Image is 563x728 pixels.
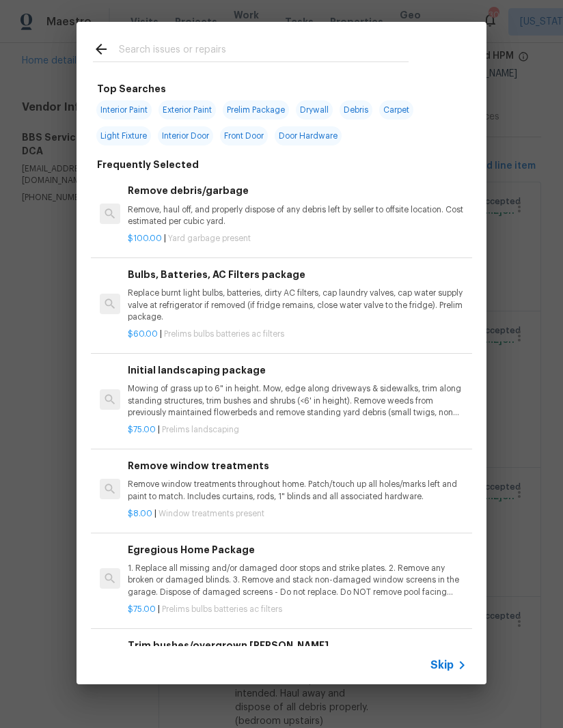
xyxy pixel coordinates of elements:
p: 1. Replace all missing and/or damaged door stops and strike plates. 2. Remove any broken or damag... [128,563,467,598]
h6: Remove debris/garbage [128,183,467,198]
h6: Frequently Selected [97,157,199,172]
p: Mowing of grass up to 6" in height. Mow, edge along driveways & sidewalks, trim along standing st... [128,383,467,418]
span: $100.00 [128,234,162,242]
span: Light Fixture [96,126,151,145]
span: Carpet [379,100,413,120]
span: $75.00 [128,605,156,613]
p: | [128,328,467,340]
p: Replace burnt light bulbs, batteries, dirty AC filters, cap laundry valves, cap water supply valv... [128,288,467,322]
span: Door Hardware [275,126,342,145]
span: Prelims bulbs batteries ac filters [162,605,282,613]
span: $60.00 [128,330,158,338]
span: Interior Paint [96,100,152,120]
h6: Initial landscaping package [128,363,467,378]
span: Exterior Paint [159,100,216,120]
input: Search issues or repairs [119,41,409,61]
span: Skip [430,658,454,672]
h6: Trim bushes/overgrown [PERSON_NAME] [128,638,467,653]
h6: Top Searches [97,81,166,96]
p: | [128,233,467,244]
h6: Bulbs, Batteries, AC Filters package [128,267,467,282]
span: Drywall [296,100,333,120]
span: Prelims bulbs batteries ac filters [164,330,284,338]
span: Prelim Package [223,100,289,120]
h6: Egregious Home Package [128,542,467,557]
span: Prelims landscaping [162,425,239,434]
span: Front Door [220,126,268,145]
span: Interior Door [158,126,213,145]
span: $8.00 [128,509,152,518]
p: | [128,604,467,615]
p: Remove, haul off, and properly dispose of any debris left by seller to offsite location. Cost est... [128,204,467,227]
p: | [128,424,467,436]
span: $75.00 [128,425,156,434]
h6: Remove window treatments [128,458,467,473]
span: Window treatments present [159,509,264,518]
span: Debris [340,100,372,120]
p: | [128,508,467,520]
p: Remove window treatments throughout home. Patch/touch up all holes/marks left and paint to match.... [128,479,467,502]
span: Yard garbage present [168,234,251,242]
